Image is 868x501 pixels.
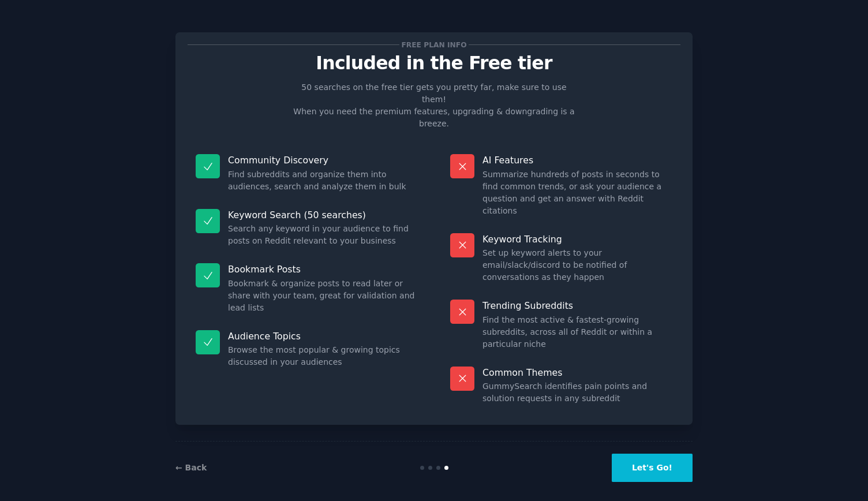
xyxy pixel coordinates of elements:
[482,300,672,312] p: Trending Subreddits
[482,169,672,217] dd: Summarize hundreds of posts in seconds to find common trends, or ask your audience a question and...
[482,367,672,379] p: Common Themes
[482,233,672,245] p: Keyword Tracking
[188,53,680,73] p: Included in the Free tier
[228,344,418,368] dd: Browse the most popular & growing topics discussed in your audiences
[228,223,418,247] dd: Search any keyword in your audience to find posts on Reddit relevant to your business
[228,330,418,342] p: Audience Topics
[399,39,469,51] span: Free plan info
[175,463,207,472] a: ← Back
[228,169,418,193] dd: Find subreddits and organize them into audiences, search and analyze them in bulk
[228,209,418,221] p: Keyword Search (50 searches)
[482,380,672,405] dd: GummySearch identifies pain points and solution requests in any subreddit
[482,154,672,166] p: AI Features
[482,314,672,350] dd: Find the most active & fastest-growing subreddits, across all of Reddit or within a particular niche
[228,263,418,275] p: Bookmark Posts
[612,454,693,482] button: Let's Go!
[228,278,418,314] dd: Bookmark & organize posts to read later or share with your team, great for validation and lead lists
[482,247,672,283] dd: Set up keyword alerts to your email/slack/discord to be notified of conversations as they happen
[289,81,579,130] p: 50 searches on the free tier gets you pretty far, make sure to use them! When you need the premiu...
[228,154,418,166] p: Community Discovery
